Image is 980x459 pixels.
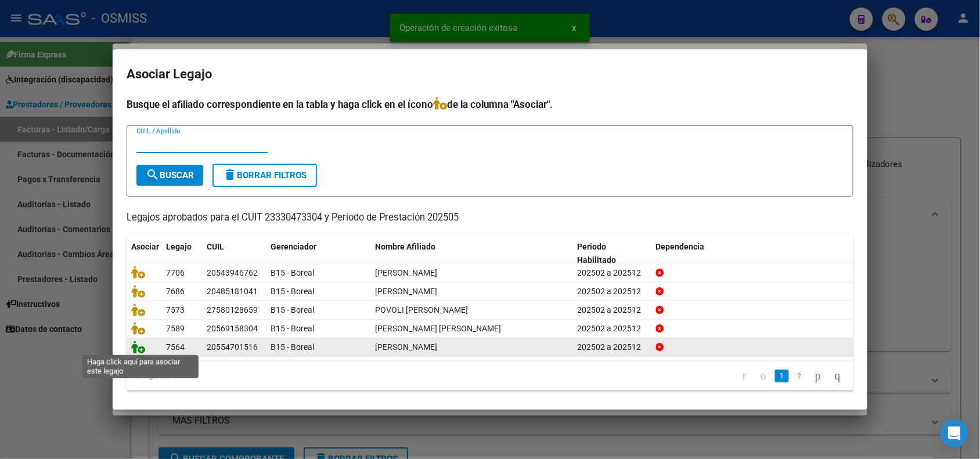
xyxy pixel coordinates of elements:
div: 27580128659 [207,303,258,317]
span: Borrar Filtros [223,170,307,180]
datatable-header-cell: Dependencia [651,234,854,273]
mat-icon: delete [223,168,237,182]
span: 7573 [166,305,185,315]
div: 202502 a 202512 [578,285,647,298]
span: Gerenciador [271,242,316,251]
div: 7 registros [127,362,270,391]
a: go to last page [830,370,846,382]
span: 7589 [166,324,185,333]
span: Buscar [146,170,194,180]
span: B15 - Boreal [271,305,314,315]
a: go to first page [737,370,752,382]
div: 20543946762 [207,266,258,280]
datatable-header-cell: Legajo [161,234,202,273]
div: 20485181041 [207,285,258,298]
span: Nombre Afiliado [375,242,435,251]
mat-icon: search [146,168,160,182]
div: 20569158304 [207,322,258,335]
li: page 2 [791,366,808,386]
span: HERRERA MATEO SANTIAGO [375,342,437,352]
span: MUÑOZ LERA LAUTARO ALEXANDER [375,287,437,296]
datatable-header-cell: Nombre Afiliado [370,234,573,273]
a: go to previous page [755,370,772,382]
span: B15 - Boreal [271,287,314,296]
span: 7564 [166,342,185,352]
datatable-header-cell: Gerenciador [266,234,370,273]
div: Open Intercom Messenger [941,420,968,447]
span: POVOLI SARA XIOMARA [375,305,468,315]
div: 202502 a 202512 [578,266,647,280]
button: Borrar Filtros [212,164,317,187]
a: go to next page [810,370,826,382]
span: 7706 [166,268,185,277]
h2: Asociar Legajo [127,63,853,85]
span: B15 - Boreal [271,324,314,333]
datatable-header-cell: CUIL [202,234,266,273]
a: 2 [792,370,806,382]
h4: Busque el afiliado correspondiente en la tabla y haga click en el ícono de la columna "Asociar". [127,97,853,112]
span: Periodo Habilitado [578,242,617,265]
li: page 1 [773,366,791,386]
span: YANE GINO CAETANO [375,268,437,277]
span: CUIL [207,242,224,251]
span: 7686 [166,287,185,296]
div: 20554701516 [207,341,258,354]
span: RIVERO PALACIOS CIRO VALENTINO [375,324,501,333]
div: 202502 a 202512 [578,303,647,317]
div: 202502 a 202512 [578,322,647,335]
div: 202502 a 202512 [578,341,647,354]
span: B15 - Boreal [271,268,314,277]
datatable-header-cell: Asociar [127,234,161,273]
span: B15 - Boreal [271,342,314,352]
p: Legajos aprobados para el CUIT 23330473304 y Período de Prestación 202505 [127,211,853,225]
a: 1 [775,370,789,382]
datatable-header-cell: Periodo Habilitado [573,234,651,273]
span: Asociar [131,242,159,251]
span: Dependencia [656,242,705,251]
button: Buscar [136,165,203,186]
span: Legajo [166,242,192,251]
